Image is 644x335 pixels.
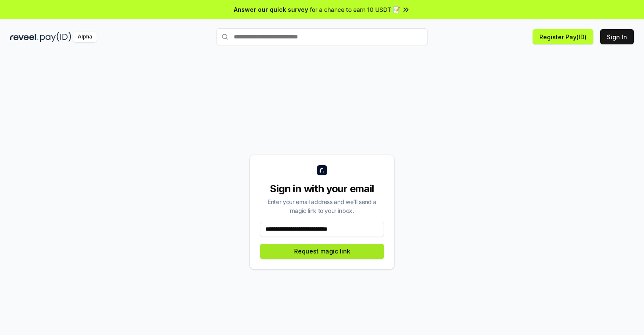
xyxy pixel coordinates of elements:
img: reveel_dark [10,32,38,42]
img: logo_small [317,165,327,175]
div: Alpha [73,32,97,42]
span: for a chance to earn 10 USDT 📝 [310,5,400,14]
button: Sign In [600,29,634,44]
div: Sign in with your email [260,182,384,196]
button: Request magic link [260,244,384,259]
img: pay_id [40,32,71,42]
button: Register Pay(ID) [533,29,593,44]
span: Answer our quick survey [234,5,308,14]
div: Enter your email address and we’ll send a magic link to your inbox. [260,197,384,215]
